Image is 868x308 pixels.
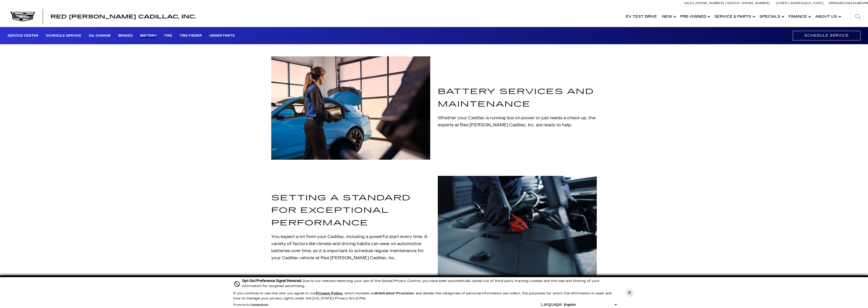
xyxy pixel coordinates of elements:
a: Tire Finder [180,34,202,38]
p: Whether your Cadillac is running low on power or just needs a check-up, the experts at Red [PERSO... [438,114,597,129]
p: You expect a lot from your Cadillac, including a powerful start every time. A variety of factors ... [271,233,430,262]
a: Red [PERSON_NAME] Cadillac, Inc. [50,14,196,19]
a: ComplyAuto [251,303,268,306]
a: Battery [140,34,156,38]
strong: Arbitration Provision [375,291,414,295]
span: Sales: [684,2,695,5]
select: Language Select [563,302,618,307]
a: [STREET_ADDRESS][US_STATE] [776,2,824,5]
a: Pre-Owned [678,7,712,27]
a: Service Center [8,34,38,38]
span: 9 AM-6 PM [855,2,868,5]
span: Opt-Out Preference Signal Honored . [242,279,303,283]
a: Service & Parts [712,7,757,27]
a: Oil Change [89,34,111,38]
a: About Us [813,7,843,27]
img: A service technician charging a battery [438,176,597,279]
a: Privacy Policy [316,291,343,295]
div: Powered by [233,303,268,306]
a: Order Parts [209,34,235,38]
a: Specials [757,7,786,27]
a: EV Test Drive [623,7,660,27]
img: A service technician carrying a car battery [271,56,430,160]
a: Schedule Service [46,34,81,38]
p: If you continue to use this site, you agree to our , which includes an , and details the categori... [233,291,612,300]
div: Due to our website detecting your use of the Global Privacy Control, you have been automatically ... [242,278,618,289]
div: Language: [541,302,563,306]
h2: SETTING A STANDARD FOR EXCEPTIONAL PERFORMANCE [271,192,430,229]
a: Finance [786,7,813,27]
a: New [660,7,678,27]
a: Brakes [118,34,133,38]
a: Service: [PHONE_NUMBER] [725,2,771,5]
span: [PHONE_NUMBER] [742,2,770,5]
span: Sales: [846,2,855,5]
span: [PHONE_NUMBER] [696,2,724,5]
span: Open [DATE] [829,2,845,5]
img: Cadillac Dark Logo with Cadillac White Text [10,12,35,21]
a: Sales: [PHONE_NUMBER] [684,2,725,5]
a: Tire [164,34,172,38]
a: Schedule Service [793,31,860,40]
button: Close Button [625,288,634,297]
span: Service: [727,2,741,5]
h1: BATTERY SERVICES AND MAINTENANCE [438,85,597,110]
